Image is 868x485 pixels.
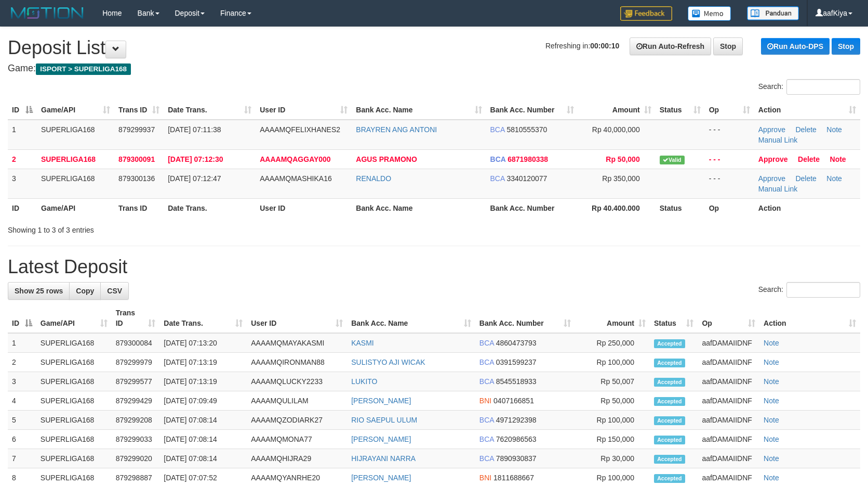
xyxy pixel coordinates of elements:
[602,174,639,183] span: Rp 350,000
[256,198,352,218] th: User ID
[575,372,650,391] td: Rp 50,007
[747,6,799,20] img: panduan.png
[654,397,685,406] span: Accepted
[654,455,685,464] span: Accepted
[36,303,112,333] th: Game/API: activate to sort column ascending
[698,353,759,372] td: aafDAMAIIDNF
[575,430,650,449] td: Rp 150,000
[705,120,754,150] td: - - -
[159,391,247,411] td: [DATE] 07:09:49
[654,359,685,367] span: Accepted
[247,303,347,333] th: User ID: activate to sort column ascending
[159,411,247,430] td: [DATE] 07:08:14
[112,333,160,353] td: 879300084
[479,339,494,347] span: BCA
[764,454,779,463] a: Note
[698,411,759,430] td: aafDAMAIIDNF
[758,185,798,193] a: Manual Link
[656,198,705,218] th: Status
[36,411,112,430] td: SUPERLIGA168
[508,155,548,163] span: Copy 6871980338 to clipboard
[15,287,63,295] span: Show 25 rows
[798,155,820,163] a: Delete
[260,125,340,134] span: AAAAMQFELIXHANES2
[351,358,425,366] a: SULISTYO AJI WICAK
[159,353,247,372] td: [DATE] 07:13:19
[8,120,37,150] td: 1
[356,125,437,134] a: BRAYREN ANG ANTONI
[8,303,36,333] th: ID: activate to sort column descending
[758,125,785,134] a: Approve
[654,474,685,483] span: Accepted
[698,372,759,391] td: aafDAMAIIDNF
[764,397,779,405] a: Note
[654,416,685,425] span: Accepted
[356,155,417,163] a: AGUS PRAMONO
[159,449,247,468] td: [DATE] 07:08:14
[36,353,112,372] td: SUPERLIGA168
[758,155,788,163] a: Approve
[112,391,160,411] td: 879299429
[592,125,640,134] span: Rp 40,000,000
[764,435,779,443] a: Note
[479,474,491,482] span: BNI
[112,449,160,468] td: 879299020
[114,198,164,218] th: Trans ID
[8,372,36,391] td: 3
[575,353,650,372] td: Rp 100,000
[479,358,494,366] span: BCA
[758,174,785,183] a: Approve
[37,100,114,120] th: Game/API: activate to sort column ascending
[761,38,830,55] a: Run Auto-DPS
[688,6,731,21] img: Button%20Memo.svg
[493,474,534,482] span: Copy 1811688667 to clipboard
[112,353,160,372] td: 879299979
[575,333,650,353] td: Rp 250,000
[164,100,256,120] th: Date Trans.: activate to sort column ascending
[795,174,816,183] a: Delete
[100,282,129,300] a: CSV
[479,397,491,405] span: BNI
[351,454,416,463] a: HIJRAYANI NARRA
[826,125,842,134] a: Note
[630,37,711,55] a: Run Auto-Refresh
[352,100,486,120] th: Bank Acc. Name: activate to sort column ascending
[247,391,347,411] td: AAAAMQULILAM
[832,38,860,55] a: Stop
[660,156,685,164] span: Valid transaction
[112,303,160,333] th: Trans ID: activate to sort column ascending
[490,125,505,134] span: BCA
[758,79,860,95] label: Search:
[496,416,537,424] span: Copy 4971292398 to clipboard
[496,339,537,347] span: Copy 4860473793 to clipboard
[713,37,743,55] a: Stop
[764,339,779,347] a: Note
[506,125,547,134] span: Copy 5810555370 to clipboard
[490,174,505,183] span: BCA
[759,303,860,333] th: Action: activate to sort column ascending
[705,149,754,169] td: - - -
[260,155,330,163] span: AAAAMQAGGAY000
[159,333,247,353] td: [DATE] 07:13:20
[8,37,860,58] h1: Deposit List
[764,358,779,366] a: Note
[8,100,37,120] th: ID: activate to sort column descending
[698,303,759,333] th: Op: activate to sort column ascending
[493,397,534,405] span: Copy 0407166851 to clipboard
[8,430,36,449] td: 6
[575,303,650,333] th: Amount: activate to sort column ascending
[654,378,685,387] span: Accepted
[479,377,494,386] span: BCA
[764,377,779,386] a: Note
[486,198,578,218] th: Bank Acc. Number
[475,303,575,333] th: Bank Acc. Number: activate to sort column ascending
[698,430,759,449] td: aafDAMAIIDNF
[8,353,36,372] td: 2
[164,198,256,218] th: Date Trans.
[654,436,685,444] span: Accepted
[260,174,332,183] span: AAAAMQMASHIKA16
[36,449,112,468] td: SUPERLIGA168
[545,42,619,50] span: Refreshing in:
[351,339,374,347] a: KASMI
[754,100,860,120] th: Action: activate to sort column ascending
